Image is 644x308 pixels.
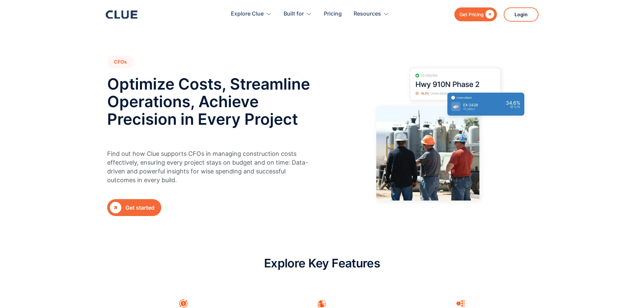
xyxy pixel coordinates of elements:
div: Get Pricing [459,10,484,19]
a: Login [504,7,539,22]
a: Get Pricing [454,7,497,21]
p: Find out how Clue supports CFOs in managing construction costs effectively, ensuring every projec... [107,149,312,185]
div:  [110,202,121,213]
div: Resources [354,3,389,25]
h1: CFOs [107,56,134,68]
div: Explore Clue [231,3,272,25]
div:  [484,10,494,19]
div: Explore Clue [231,3,264,25]
a: Get started [107,199,161,216]
img: cashflow control icon [179,299,188,308]
img: Financial analysis icon [318,299,326,308]
div: Built for [284,3,312,25]
h2: Explore Key Features [264,257,380,270]
div: Get started [125,204,154,212]
img: Cost allocation icon [456,299,465,308]
img: Image showing CFOs at construction site [365,56,537,209]
div: Built for [284,3,304,25]
a: Pricing [324,3,342,25]
div: Resources [354,3,381,25]
h2: Optimize Costs, Streamline Operations, Achieve Precision in Every Project [107,75,325,128]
